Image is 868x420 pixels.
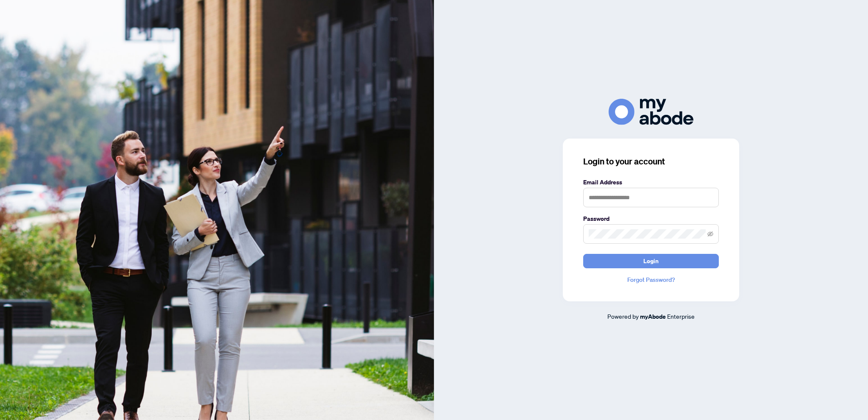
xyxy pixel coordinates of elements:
[640,312,666,321] a: myAbode
[583,156,719,167] h3: Login to your account
[667,312,695,320] span: Enterprise
[643,254,659,268] span: Login
[583,275,719,284] a: Forgot Password?
[607,312,639,320] span: Powered by
[707,231,713,237] span: eye-invisible
[583,178,719,187] label: Email Address
[609,99,693,125] img: ma-logo
[583,214,719,223] label: Password
[583,254,719,268] button: Login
